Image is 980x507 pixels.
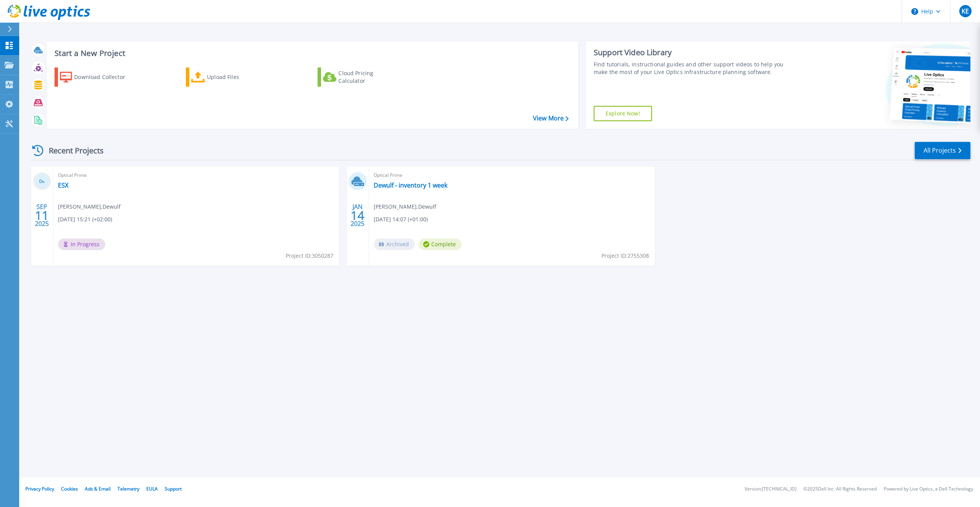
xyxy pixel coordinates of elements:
[58,181,68,189] a: ESX
[58,215,112,224] span: [DATE] 15:21 (+02:00)
[351,212,364,219] span: 14
[419,239,462,250] span: Complete
[374,215,428,224] span: [DATE] 14:07 (+01:00)
[58,171,334,179] span: Optical Prime
[55,49,568,58] h3: Start a New Project
[25,486,54,492] a: Privacy Policy
[884,487,973,492] li: Powered by Live Optics, a Dell Technology
[74,69,136,85] div: Download Collector
[165,486,182,492] a: Support
[58,202,121,211] span: [PERSON_NAME] , Dewulf
[803,487,877,492] li: © 2025 Dell Inc. All Rights Reserved
[318,67,403,87] a: Cloud Pricing Calculator
[35,212,49,219] span: 11
[55,67,140,87] a: Download Collector
[350,201,365,229] div: JAN 2025
[594,61,792,76] div: Find tutorials, instructional guides and other support videos to help you make the most of your L...
[30,141,114,160] div: Recent Projects
[962,8,969,14] span: KE
[33,177,51,186] h3: 0
[146,486,158,492] a: EULA
[374,171,650,179] span: Optical Prime
[35,201,49,229] div: SEP 2025
[594,48,792,58] div: Support Video Library
[374,181,447,189] a: Dewulf - inventory 1 week
[207,69,268,85] div: Upload Files
[61,486,78,492] a: Cookies
[42,179,45,184] span: %
[601,252,649,260] span: Project ID: 2755308
[915,142,970,159] a: All Projects
[374,239,415,250] span: Archived
[745,487,796,492] li: Version: [TECHNICAL_ID]
[186,67,271,87] a: Upload Files
[594,106,652,121] a: Explore Now!
[286,252,333,260] span: Project ID: 3050287
[533,115,569,122] a: View More
[338,69,400,85] div: Cloud Pricing Calculator
[118,486,139,492] a: Telemetry
[374,202,436,211] span: [PERSON_NAME] , Dewulf
[85,486,111,492] a: Ads & Email
[58,239,105,250] span: In Progress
